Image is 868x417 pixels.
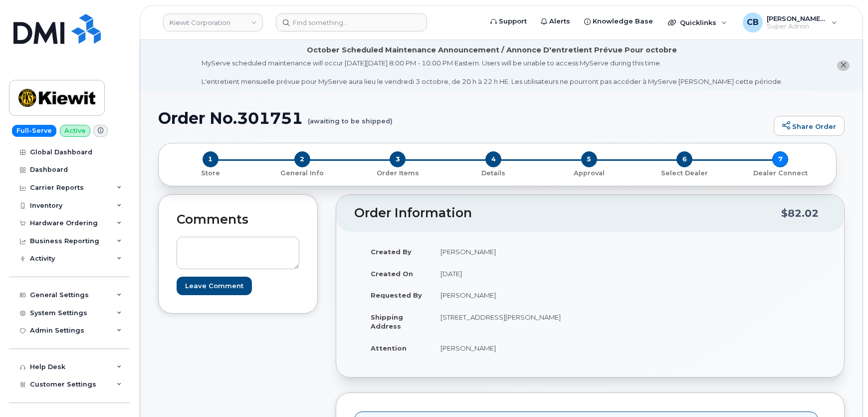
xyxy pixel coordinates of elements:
a: 4 Details [445,167,541,178]
iframe: Messenger Launcher [825,374,861,410]
p: Select Dealer [641,169,729,178]
p: Store [171,169,250,178]
a: 1 Store [167,167,254,178]
span: 1 [203,151,218,167]
span: 2 [294,151,310,167]
a: 5 Approval [541,167,637,178]
div: MyServe scheduled maintenance will occur [DATE][DATE] 8:00 PM - 10:00 PM Eastern. Users will be u... [202,58,783,86]
strong: Shipping Address [371,313,403,331]
small: (awaiting to be shipped) [308,109,393,125]
h2: Order Information [354,206,781,220]
strong: Created By [371,248,412,256]
p: Details [449,169,537,178]
td: [STREET_ADDRESS][PERSON_NAME] [432,306,583,337]
td: [PERSON_NAME] [432,241,583,263]
h1: Order No.301751 [158,109,769,127]
a: Share Order [774,116,845,136]
div: October Scheduled Maintenance Announcement / Annonce D'entretient Prévue Pour octobre [307,45,677,55]
a: 2 General Info [254,167,350,178]
span: 3 [390,151,406,167]
input: Leave Comment [177,277,252,295]
p: General Info [258,169,346,178]
p: Approval [545,169,633,178]
span: 5 [581,151,597,167]
a: 6 Select Dealer [637,167,733,178]
div: $82.02 [781,204,819,223]
td: [PERSON_NAME] [432,284,583,306]
span: 4 [485,151,501,167]
a: 3 Order Items [350,167,445,178]
td: [PERSON_NAME] [432,337,583,359]
p: Order Items [354,169,441,178]
strong: Attention [371,344,407,352]
td: [DATE] [432,263,583,285]
button: close notification [837,60,850,71]
h2: Comments [177,213,299,227]
strong: Created On [371,270,413,278]
strong: Requested By [371,291,422,299]
span: 6 [676,151,692,167]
